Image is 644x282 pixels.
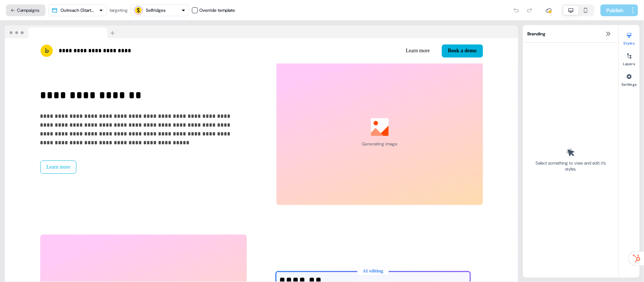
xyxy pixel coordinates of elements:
button: Learn more [40,161,77,174]
button: Selfridges [131,4,189,16]
button: Layers [619,50,640,66]
img: Browser topbar [5,25,118,39]
div: Branding [523,25,619,43]
div: Generating image [362,140,397,148]
button: Settings [619,71,640,87]
button: Learn more [400,44,436,57]
button: Campaigns [6,4,45,16]
div: Learn moreBook a demo [265,44,483,57]
div: Select something to view and edit it’s styles. [533,160,608,172]
div: Override template [199,7,235,14]
button: Book a demo [442,44,483,57]
div: Selfridges [146,7,166,14]
div: Outreach (Starter) [61,7,96,14]
button: Styles [619,29,640,46]
div: targeting [110,7,128,14]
